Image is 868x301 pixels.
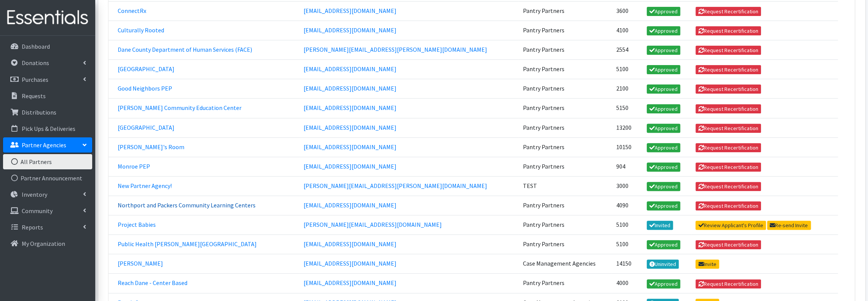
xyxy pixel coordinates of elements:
[612,79,642,99] td: 2100
[695,84,761,94] button: Request Recertification
[118,182,172,190] a: New Partner Agency!
[3,187,92,202] a: Inventory
[695,46,761,55] button: Request Recertification
[695,182,761,191] button: Request Recertification
[22,108,56,116] p: Distributions
[118,84,172,92] a: Good Neighbors PEP
[612,1,642,21] td: 3600
[22,92,46,100] p: Requests
[304,240,396,248] a: [EMAIL_ADDRESS][DOMAIN_NAME]
[22,125,75,132] p: Pick Ups & Deliveries
[3,121,92,136] a: Pick Ups & Deliveries
[3,170,92,186] a: Partner Announcement
[518,60,612,79] td: Pantry Partners
[3,154,92,169] a: All Partners
[118,124,174,131] a: [GEOGRAPHIC_DATA]
[118,104,241,111] a: [PERSON_NAME] Community Education Center
[518,215,612,235] td: Pantry Partners
[3,236,92,251] a: My Organization
[22,191,47,198] p: Inventory
[647,182,681,191] a: Approved
[118,279,187,287] a: Reach Dane - Center Based
[304,46,487,53] a: [PERSON_NAME][EMAIL_ADDRESS][PERSON_NAME][DOMAIN_NAME]
[612,254,642,274] td: 14150
[518,274,612,293] td: Pantry Partners
[767,221,811,230] a: Re-send Invite
[304,143,396,151] a: [EMAIL_ADDRESS][DOMAIN_NAME]
[518,40,612,60] td: Pantry Partners
[612,40,642,60] td: 2554
[647,46,681,55] a: Approved
[612,176,642,196] td: 3000
[118,26,164,34] a: Culturally Rooted
[612,118,642,137] td: 13200
[695,26,761,35] button: Request Recertification
[518,1,612,21] td: Pantry Partners
[3,39,92,54] a: Dashboard
[3,72,92,87] a: Purchases
[612,157,642,176] td: 904
[22,207,53,215] p: Community
[518,79,612,99] td: Pantry Partners
[647,65,681,74] a: Approved
[647,124,681,133] a: Approved
[118,46,252,53] a: Dane County Department of Human Services (FACE)
[695,162,761,172] button: Request Recertification
[518,196,612,215] td: Pantry Partners
[118,221,156,228] a: Project Babies
[118,143,184,151] a: [PERSON_NAME]'s Room
[118,65,174,73] a: [GEOGRAPHIC_DATA]
[647,7,681,16] a: Approved
[304,221,442,228] a: [PERSON_NAME][EMAIL_ADDRESS][DOMAIN_NAME]
[612,60,642,79] td: 5100
[647,201,681,210] a: Approved
[612,99,642,118] td: 5150
[304,26,396,34] a: [EMAIL_ADDRESS][DOMAIN_NAME]
[612,274,642,293] td: 4000
[647,84,681,94] a: Approved
[518,137,612,157] td: Pantry Partners
[3,88,92,104] a: Requests
[118,162,150,170] a: Monroe PEP
[647,104,681,113] a: Approved
[22,141,66,149] p: Partner Agencies
[647,143,681,152] a: Approved
[612,21,642,40] td: 4100
[22,76,48,83] p: Purchases
[647,240,681,249] a: Approved
[695,201,761,210] button: Request Recertification
[304,182,487,190] a: [PERSON_NAME][EMAIL_ADDRESS][PERSON_NAME][DOMAIN_NAME]
[304,124,396,131] a: [EMAIL_ADDRESS][DOMAIN_NAME]
[304,7,396,14] a: [EMAIL_ADDRESS][DOMAIN_NAME]
[118,240,257,248] a: Public Health [PERSON_NAME][GEOGRAPHIC_DATA]
[304,162,396,170] a: [EMAIL_ADDRESS][DOMAIN_NAME]
[3,55,92,70] a: Donations
[118,7,146,14] a: ConnectRx
[518,254,612,274] td: Case Management Agencies
[695,260,719,269] a: Invite
[695,221,766,230] a: Review Applicant's Profile
[3,220,92,235] a: Reports
[22,240,65,247] p: My Organization
[647,260,679,269] a: Uninvited
[612,235,642,254] td: 5100
[3,5,92,30] img: HumanEssentials
[647,221,673,230] a: Invited
[518,176,612,196] td: TEST
[518,157,612,176] td: Pantry Partners
[612,215,642,235] td: 5100
[612,137,642,157] td: 10150
[518,21,612,40] td: Pantry Partners
[695,143,761,152] button: Request Recertification
[647,162,681,172] a: Approved
[3,137,92,153] a: Partner Agencies
[695,279,761,288] button: Request Recertification
[304,84,396,92] a: [EMAIL_ADDRESS][DOMAIN_NAME]
[304,279,396,287] a: [EMAIL_ADDRESS][DOMAIN_NAME]
[304,201,396,209] a: [EMAIL_ADDRESS][DOMAIN_NAME]
[647,279,681,288] a: Approved
[22,223,43,231] p: Reports
[518,118,612,137] td: Pantry Partners
[695,7,761,16] button: Request Recertification
[695,124,761,133] button: Request Recertification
